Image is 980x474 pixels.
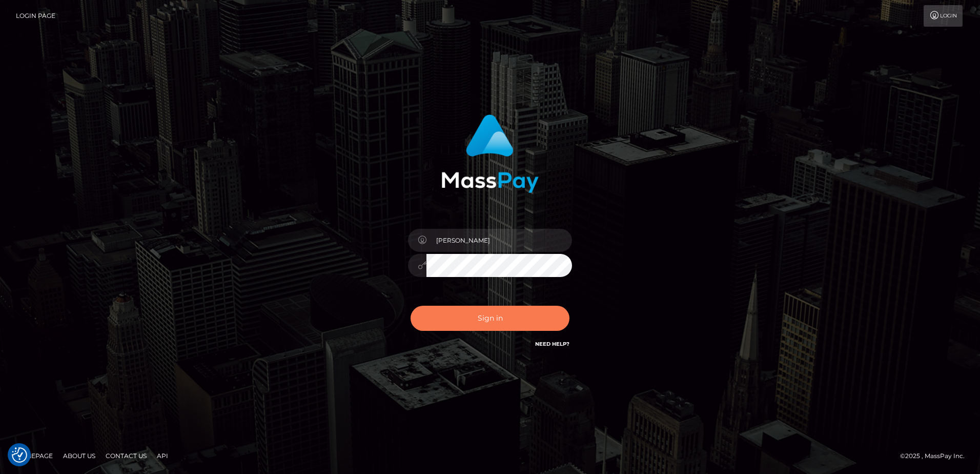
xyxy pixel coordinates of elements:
[900,450,972,462] div: © 2025 , MassPay Inc.
[535,341,569,347] a: Need Help?
[16,5,55,27] a: Login Page
[12,447,27,463] img: Revisit consent button
[59,448,99,464] a: About Us
[11,448,57,464] a: Homepage
[441,114,539,193] img: MassPay Login
[426,229,572,252] input: Username...
[101,448,151,464] a: Contact Us
[12,447,27,463] button: Consent Preferences
[924,5,963,27] a: Login
[153,448,172,464] a: API
[411,306,569,331] button: Sign in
